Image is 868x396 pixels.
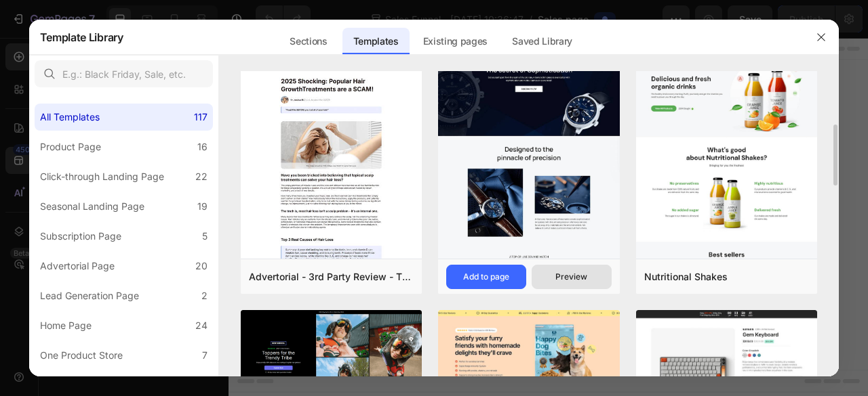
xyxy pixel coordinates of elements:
div: 7 [202,347,208,364]
div: Nutritional Shakes [644,269,728,285]
div: Advertorial Page [40,258,115,274]
div: Home Page [40,317,92,334]
div: All Templates [40,109,100,125]
button: Preview [532,265,612,289]
div: Start with Generating from URL or image [316,334,498,345]
div: Click-through Landing Page [40,169,164,185]
button: Explore templates [431,259,546,286]
div: Subscription Page [40,228,121,244]
button: Use existing page designs [269,259,423,286]
div: Preview [555,271,587,283]
div: 24 [195,317,208,334]
div: Product Page [40,139,101,155]
div: Existing pages [412,28,499,55]
div: 2 [201,288,208,304]
div: 5 [202,228,208,244]
input: E.g.: Black Friday, Sale, etc. [35,60,213,87]
div: 20 [195,258,208,274]
div: 16 [197,139,208,155]
div: Seasonal Landing Page [40,198,144,215]
div: Start building with Sections/Elements or [304,232,510,248]
div: 19 [197,198,208,215]
div: Templates [342,28,410,55]
div: Advertorial - 3rd Party Review - The Before Image - Hair Supplement [249,269,414,285]
div: One Product Store [40,347,123,364]
div: Lead Generation Page [40,288,139,304]
div: 22 [195,169,208,185]
div: Add to page [463,271,509,283]
h2: Template Library [40,20,123,55]
div: Saved Library [501,28,583,55]
div: Sections [279,28,338,55]
div: 117 [194,109,208,125]
button: Add to page [446,265,526,289]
